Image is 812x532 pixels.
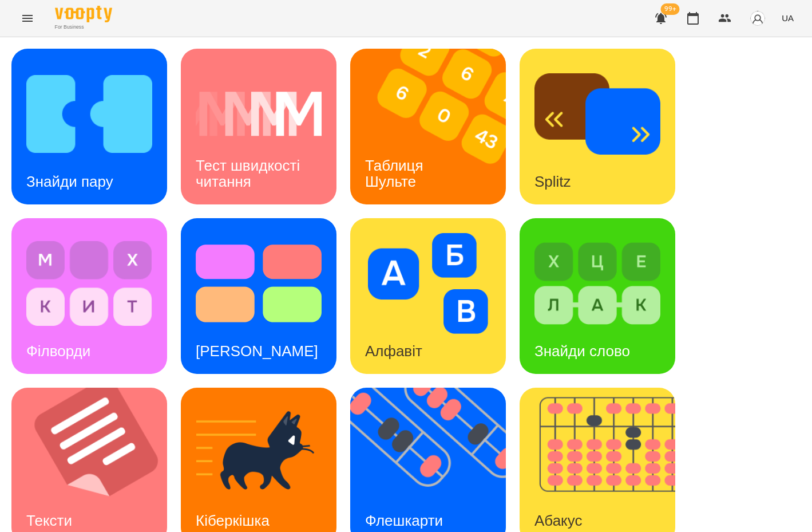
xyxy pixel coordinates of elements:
button: Menu [14,5,41,32]
img: Тест Струпа [196,233,322,334]
img: Знайди слово [534,233,660,334]
img: Філворди [26,233,152,334]
img: Voopty Logo [55,6,112,22]
a: АлфавітАлфавіт [350,218,506,374]
img: Алфавіт [365,233,491,334]
a: Тест Струпа[PERSON_NAME] [181,218,336,374]
h3: Філворди [26,342,90,360]
span: UA [782,12,794,24]
img: Кіберкішка [196,403,322,503]
img: Splitz [534,64,660,164]
h3: Таблиця Шульте [365,157,427,190]
a: Таблиця ШультеТаблиця Шульте [350,49,506,204]
h3: Абакус [534,512,582,529]
button: UA [777,7,798,29]
a: Тест швидкості читанняТест швидкості читання [181,49,336,204]
h3: Кіберкішка [196,512,270,529]
img: avatar_s.png [750,10,766,26]
a: Знайди словоЗнайди слово [520,218,675,374]
a: ФілвордиФілворди [11,218,167,374]
h3: Тест швидкості читання [196,157,304,190]
a: Знайди паруЗнайди пару [11,49,167,204]
img: Таблиця Шульте [350,49,520,204]
h3: Алфавіт [365,342,422,360]
h3: Splitz [534,173,571,190]
span: For Business [55,23,112,31]
h3: Знайди слово [534,342,630,360]
h3: Тексти [26,512,72,529]
h3: Знайди пару [26,173,113,190]
img: Знайди пару [26,64,152,164]
h3: [PERSON_NAME] [196,342,318,360]
span: 99+ [661,3,680,15]
a: SplitzSplitz [520,49,675,204]
h3: Флешкарти [365,512,443,529]
img: Тест швидкості читання [196,64,322,164]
